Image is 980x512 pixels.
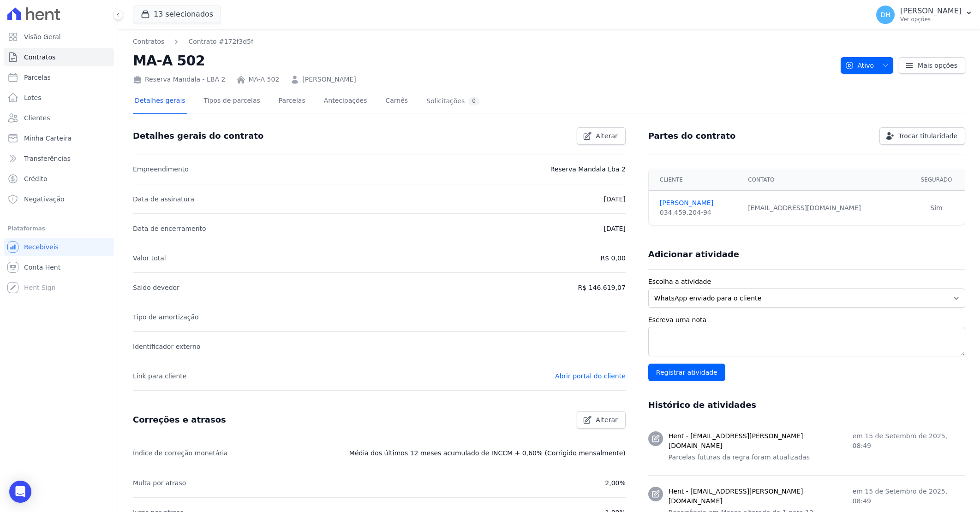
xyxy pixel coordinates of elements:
p: Identificador externo [133,341,200,352]
a: Crédito [4,170,114,188]
p: em 15 de Setembro de 2025, 08:49 [853,487,965,506]
span: DH [880,12,890,18]
p: Link para cliente [133,371,186,382]
a: Visão Geral [4,28,114,46]
span: Mais opções [918,61,957,70]
a: Negativação [4,190,114,208]
a: Transferências [4,149,114,168]
span: Visão Geral [24,32,61,41]
span: Minha Carteira [24,134,72,143]
h3: Detalhes gerais do contrato [133,130,263,141]
p: Índice de correção monetária [133,447,228,459]
h3: Hent - [EMAIL_ADDRESS][PERSON_NAME][DOMAIN_NAME] [669,431,853,451]
a: [PERSON_NAME] [660,198,737,208]
p: Ver opções [900,16,962,23]
p: Saldo devedor [133,282,179,293]
a: Minha Carteira [4,129,114,147]
a: Alterar [577,127,626,145]
p: [DATE] [604,194,625,205]
button: DH [PERSON_NAME] Ver opções [869,2,980,28]
th: Cliente [649,169,742,191]
label: Escreva uma nota [648,315,965,325]
p: Parcelas futuras da regra foram atualizadas [669,453,965,462]
p: Empreendimento [133,164,189,175]
button: Ativo [841,57,894,74]
nav: Breadcrumb [133,37,253,47]
div: [EMAIL_ADDRESS][DOMAIN_NAME] [748,203,902,213]
p: [DATE] [604,223,625,234]
th: Segurado [908,169,965,191]
a: Contrato #172f3d5f [188,37,253,47]
a: Contratos [133,37,164,47]
span: Negativação [24,194,65,204]
p: Valor total [133,253,166,264]
a: Parcelas [4,68,114,87]
span: Transferências [24,154,71,163]
div: Open Intercom Messenger [9,481,31,503]
span: Crédito [24,174,48,183]
a: Recebíveis [4,238,114,256]
th: Contato [742,169,908,191]
a: Lotes [4,88,114,107]
button: 13 selecionados [133,6,221,23]
a: Solicitações0 [424,89,481,114]
h3: Partes do contrato [648,130,736,141]
h3: Histórico de atividades [648,400,756,411]
input: Registrar atividade [648,364,725,381]
label: Escolha a atividade [648,277,965,287]
p: R$ 0,00 [601,253,626,264]
nav: Breadcrumb [133,37,833,47]
a: Trocar titularidade [879,127,965,145]
div: Plataformas [7,223,110,234]
span: Recebíveis [24,242,59,252]
h2: MA-A 502 [133,50,833,71]
span: Alterar [596,131,618,141]
span: Contratos [24,53,55,62]
div: 0 [468,97,479,106]
a: Carnês [383,89,410,114]
p: Média dos últimos 12 meses acumulado de INCCM + 0,60% (Corrigido mensalmente) [349,447,626,459]
p: em 15 de Setembro de 2025, 08:49 [853,431,965,451]
a: Tipos de parcelas [202,89,262,114]
h3: Adicionar atividade [648,249,739,260]
a: Alterar [577,411,626,429]
span: Alterar [596,415,618,424]
a: Clientes [4,109,114,127]
span: Lotes [24,93,42,102]
a: Detalhes gerais [133,89,187,114]
p: [PERSON_NAME] [900,6,962,16]
h3: Hent - [EMAIL_ADDRESS][PERSON_NAME][DOMAIN_NAME] [669,487,853,506]
p: Data de encerramento [133,223,206,234]
div: 034.459.204-94 [660,208,737,218]
div: Reserva Mandala - LBA 2 [133,75,225,84]
span: Conta Hent [24,263,60,272]
span: Clientes [24,113,50,123]
p: 2,00% [605,477,625,488]
span: Trocar titularidade [898,131,957,141]
div: Solicitações [426,97,479,106]
p: R$ 146.619,07 [578,282,626,293]
a: MA-A 502 [248,75,279,84]
p: Data de assinatura [133,194,194,205]
a: Abrir portal do cliente [555,372,626,380]
p: Tipo de amortização [133,312,199,323]
p: Reserva Mandala Lba 2 [550,164,626,175]
p: Multa por atraso [133,477,186,488]
a: Mais opções [899,57,965,74]
span: Parcelas [24,73,51,82]
a: Antecipações [322,89,369,114]
a: Parcelas [277,89,307,114]
h3: Correções e atrasos [133,414,226,425]
a: Contratos [4,48,114,66]
a: [PERSON_NAME] [302,75,356,84]
a: Conta Hent [4,258,114,277]
span: Ativo [845,57,874,74]
td: Sim [908,191,965,225]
